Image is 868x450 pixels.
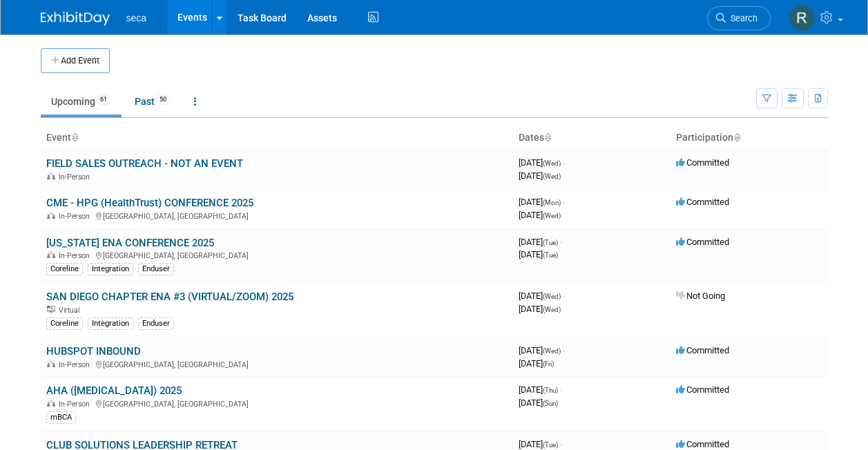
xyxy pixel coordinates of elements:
div: [GEOGRAPHIC_DATA], [GEOGRAPHIC_DATA] [46,358,508,369]
span: - [563,291,565,301]
span: (Wed) [543,293,561,300]
img: In-Person Event [47,251,55,258]
span: 50 [155,95,171,105]
span: In-Person [59,212,94,221]
div: Enduser [138,317,174,330]
span: In-Person [59,173,94,182]
span: - [563,157,565,168]
span: In-Person [59,400,94,409]
span: [DATE] [519,291,565,301]
img: ExhibitDay [41,12,110,26]
div: Integration [88,263,133,275]
span: (Wed) [543,347,561,355]
span: (Thu) [543,387,558,394]
span: Committed [676,157,729,168]
a: HUBSPOT INBOUND [46,345,141,358]
a: AHA ([MEDICAL_DATA]) 2025 [46,384,182,397]
span: [DATE] [519,170,561,181]
span: [DATE] [519,197,565,207]
span: Committed [676,237,729,247]
div: mBCA [46,411,76,424]
span: Committed [676,345,729,355]
span: [DATE] [519,345,565,355]
a: Sort by Participation Type [733,132,740,143]
span: (Tue) [543,441,558,449]
span: (Sun) [543,400,558,407]
a: Search [707,6,771,30]
a: [US_STATE] ENA CONFERENCE 2025 [46,237,214,249]
th: Event [41,126,513,150]
span: - [560,439,562,449]
div: Coreline [46,317,83,330]
span: In-Person [59,251,94,260]
span: (Tue) [543,251,558,259]
span: Not Going [676,291,725,301]
div: Enduser [138,263,174,275]
th: Participation [671,126,828,150]
img: In-Person Event [47,212,55,219]
div: [GEOGRAPHIC_DATA], [GEOGRAPHIC_DATA] [46,398,508,409]
span: seca [126,12,147,23]
span: (Tue) [543,239,558,246]
a: CME - HPG (HealthTrust) CONFERENCE 2025 [46,197,253,209]
a: SAN DIEGO CHAPTER ENA #3 (VIRTUAL/ZOOM) 2025 [46,291,293,303]
button: Add Event [41,48,110,73]
span: [DATE] [519,249,558,260]
span: (Mon) [543,199,561,206]
th: Dates [513,126,671,150]
img: Virtual Event [47,306,55,313]
span: Virtual [59,306,84,315]
a: FIELD SALES OUTREACH - NOT AN EVENT [46,157,243,170]
a: Past50 [124,88,181,115]
a: Sort by Start Date [544,132,551,143]
div: [GEOGRAPHIC_DATA], [GEOGRAPHIC_DATA] [46,210,508,221]
span: (Fri) [543,360,554,368]
span: Committed [676,439,729,449]
span: (Wed) [543,306,561,313]
span: [DATE] [519,358,554,369]
img: In-Person Event [47,173,55,179]
span: 61 [96,95,111,105]
span: Committed [676,384,729,395]
span: [DATE] [519,398,558,408]
img: Rachel Jordan [789,5,815,31]
span: (Wed) [543,173,561,180]
span: [DATE] [519,439,562,449]
a: Upcoming61 [41,88,122,115]
span: - [560,237,562,247]
span: - [563,345,565,355]
span: (Wed) [543,159,561,167]
a: Sort by Event Name [71,132,78,143]
span: Search [726,13,758,23]
span: [DATE] [519,210,561,220]
span: (Wed) [543,212,561,219]
span: - [560,384,562,395]
span: [DATE] [519,384,562,395]
span: Committed [676,197,729,207]
span: [DATE] [519,237,562,247]
span: [DATE] [519,304,561,314]
span: [DATE] [519,157,565,168]
span: - [563,197,565,207]
div: Integration [88,317,133,330]
div: Coreline [46,263,83,275]
div: [GEOGRAPHIC_DATA], [GEOGRAPHIC_DATA] [46,249,508,260]
img: In-Person Event [47,360,55,367]
img: In-Person Event [47,400,55,407]
span: In-Person [59,360,94,369]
